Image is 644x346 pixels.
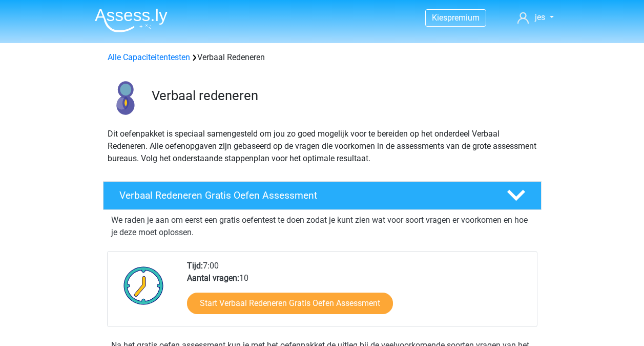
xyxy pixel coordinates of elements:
[426,11,486,25] a: Kiespremium
[152,88,533,104] h3: Verbaal redeneren
[119,189,490,201] h4: Verbaal Redeneren Gratis Oefen Assessment
[432,13,447,23] span: Kies
[108,52,190,62] a: Alle Capaciteitentesten
[447,13,480,23] span: premium
[103,51,541,64] div: Verbaal Redeneren
[99,181,546,210] a: Verbaal Redeneren Gratis Oefen Assessment
[103,76,147,120] img: verbaal redeneren
[179,260,536,326] div: 7:00 10
[187,293,393,314] a: Start Verbaal Redeneren Gratis Oefen Assessment
[118,260,170,311] img: Klok
[95,8,168,32] img: Assessly
[187,273,239,283] b: Aantal vragen:
[111,214,533,239] p: We raden je aan om eerst een gratis oefentest te doen zodat je kunt zien wat voor soort vragen er...
[108,128,537,165] p: Dit oefenpakket is speciaal samengesteld om jou zo goed mogelijk voor te bereiden op het onderdee...
[535,12,545,22] span: jes
[187,261,203,271] b: Tijd:
[513,11,557,24] a: jes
